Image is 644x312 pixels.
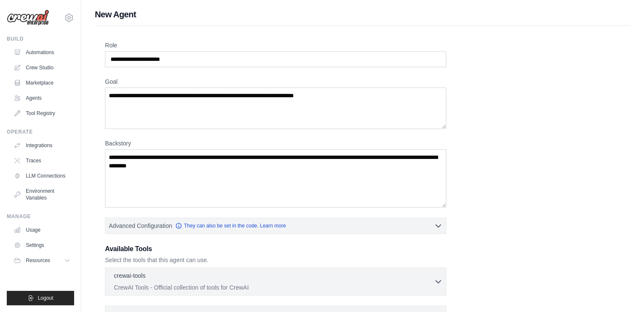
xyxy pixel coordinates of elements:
button: Logout [7,291,74,305]
div: Build [7,36,74,42]
span: Resources [26,257,50,264]
a: Marketplace [10,76,74,90]
a: Environment Variables [10,184,74,205]
button: Resources [10,254,74,267]
h3: Available Tools [105,244,446,254]
label: Role [105,41,446,49]
a: Tool Registry [10,107,74,120]
a: Traces [10,154,74,167]
a: Integrations [10,139,74,152]
h1: New Agent [95,8,630,20]
p: crewai-tools [114,271,146,280]
a: Settings [10,238,74,252]
p: Select the tools that this agent can use. [105,256,446,264]
p: CrewAI Tools - Official collection of tools for CrewAI [114,283,434,292]
div: Operate [7,129,74,135]
a: Crew Studio [10,61,74,74]
a: Automations [10,46,74,59]
a: Agents [10,91,74,105]
a: LLM Connections [10,169,74,183]
img: Logo [7,10,49,26]
a: They can also be set in the code. Learn more [175,222,286,229]
span: Logout [38,295,53,301]
label: Goal [105,77,446,86]
div: Manage [7,213,74,220]
span: Advanced Configuration [109,222,172,230]
button: crewai-tools CrewAI Tools - Official collection of tools for CrewAI [109,271,442,292]
button: Advanced Configuration They can also be set in the code. Learn more [105,218,446,233]
label: Backstory [105,139,446,148]
a: Usage [10,223,74,237]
